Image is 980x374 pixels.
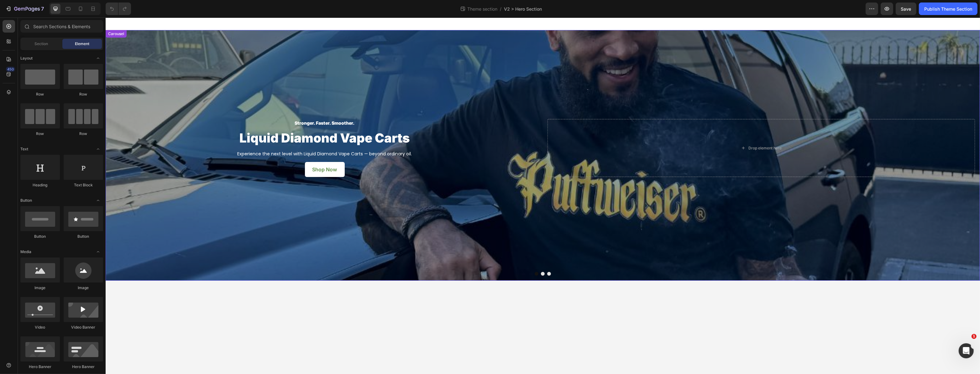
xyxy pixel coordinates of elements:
[20,234,60,239] div: Button
[1,13,20,19] div: Carousel
[41,5,44,13] p: 7
[93,195,103,205] span: Toggle open
[75,41,89,47] span: Element
[64,91,103,97] div: Row
[35,41,48,47] span: Section
[442,254,445,258] button: Dot
[20,131,60,137] div: Row
[896,3,916,15] button: Save
[919,3,977,15] button: Publish Theme Section
[20,91,60,97] div: Row
[106,3,131,15] div: Undo/Redo
[93,53,103,63] span: Toggle open
[20,20,103,33] input: Search Sections & Elements
[466,6,499,12] span: Theme section
[20,285,60,291] div: Image
[20,198,32,203] span: Button
[20,182,60,188] div: Heading
[20,325,60,330] div: Video
[20,249,31,255] span: Media
[64,234,103,239] div: Button
[93,144,103,154] span: Toggle open
[64,364,103,370] div: Hero Banner
[64,325,103,330] div: Video Banner
[959,343,974,358] iframe: Intercom live chat
[429,254,433,258] button: Dot
[3,3,47,15] button: 7
[199,144,239,159] button: <p>Shop Now</p>
[972,334,977,339] span: 1
[64,131,103,137] div: Row
[500,6,501,12] span: /
[64,285,103,291] div: Image
[643,128,676,133] div: Drop element here
[20,146,28,152] span: Text
[20,55,33,61] span: Layout
[93,247,103,257] span: Toggle open
[20,364,60,370] div: Hero Banner
[435,254,439,258] button: Dot
[924,6,972,12] div: Publish Theme Section
[106,18,980,374] iframe: Design area
[901,6,911,12] span: Save
[64,182,103,188] div: Text Block
[6,67,15,72] div: 450
[207,148,232,156] p: Shop Now
[504,6,542,12] span: V2 > Hero Section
